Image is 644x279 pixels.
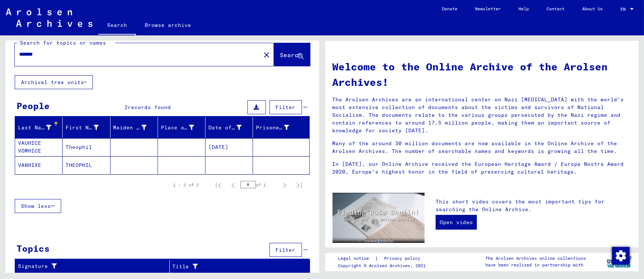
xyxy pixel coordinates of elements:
[332,140,631,155] p: Many of the around 30 million documents are now available in the Online Archive of the Arolsen Ar...
[256,124,289,132] div: Prisoner #
[205,117,253,138] mat-header-cell: Date of Birth
[292,178,307,192] button: Last page
[173,263,292,271] div: Title
[332,160,631,176] p: In [DATE], our Online Archive received the European Heritage Award / Europa Nostra Award 2020, Eu...
[332,193,425,243] img: video.jpg
[158,117,205,138] mat-header-cell: Place of Birth
[259,47,274,62] button: Clear
[173,261,301,272] div: Title
[98,16,136,35] a: Search
[15,117,63,138] mat-header-cell: Last Name
[332,96,631,135] p: The Arolsen Archives are an international center on Nazi [MEDICAL_DATA] with the world’s most ext...
[161,122,205,133] div: Place of Birth
[274,43,310,66] button: Search
[436,215,477,230] a: Open video
[605,252,633,271] img: yv_logo.png
[205,138,253,156] mat-cell: [DATE]
[276,104,296,111] span: Filter
[208,122,253,133] div: Date of Birth
[63,138,110,156] mat-cell: Theophil
[18,124,51,132] div: Last Name
[66,124,99,132] div: First Name
[63,117,110,138] mat-header-cell: First Name
[332,59,631,90] h1: Welcome to the Online Archive of the Arolsen Archives!
[15,199,61,213] button: Show less
[338,255,429,262] div: |
[485,262,586,268] p: have been realized in partnership with
[240,181,277,188] div: of 1
[612,247,630,265] img: Change consent
[277,178,292,192] button: Next page
[15,156,63,174] mat-cell: VANHIXE
[15,75,93,89] button: Archival tree units
[128,104,171,111] span: records found
[18,261,169,272] div: Signature
[20,39,106,46] mat-label: Search for topics or names
[485,255,586,262] p: The Arolsen Archives online collections
[620,7,629,12] span: EN
[338,255,375,262] a: Legal notice
[256,122,300,133] div: Prisoner #
[18,122,62,133] div: Last Name
[15,138,63,156] mat-cell: [PERSON_NAME] VAUHICE VOMHICE VOMHIXE
[253,117,309,138] mat-header-cell: Prisoner #
[21,203,51,209] span: Show less
[161,124,194,132] div: Place of Birth
[6,8,92,27] img: Arolsen_neg.svg
[280,51,302,59] span: Search
[124,104,128,111] span: 2
[378,255,429,262] a: Privacy policy
[270,100,302,114] button: Filter
[136,16,200,34] a: Browse archive
[226,178,240,192] button: Previous page
[262,50,271,59] mat-icon: close
[18,262,160,270] div: Signature
[208,124,242,132] div: Date of Birth
[173,182,199,188] div: 1 – 2 of 2
[436,198,631,213] p: This short video covers the most important tips for searching the Online Archive.
[270,243,302,257] button: Filter
[17,99,50,112] div: People
[63,156,110,174] mat-cell: THEOPHIL
[17,242,50,255] div: Topics
[110,117,158,138] mat-header-cell: Maiden Name
[113,122,158,133] div: Maiden Name
[211,178,226,192] button: First page
[276,247,296,253] span: Filter
[113,124,147,132] div: Maiden Name
[612,247,629,264] div: Change consent
[338,262,429,269] p: Copyright © Arolsen Archives, 2021
[66,122,110,133] div: First Name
